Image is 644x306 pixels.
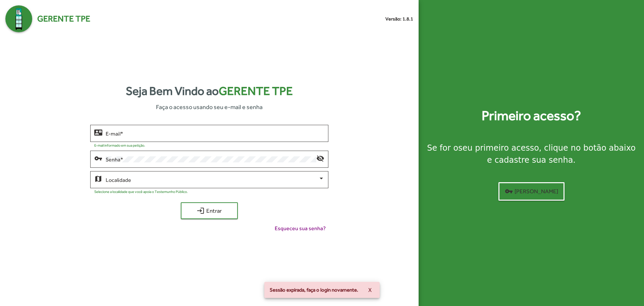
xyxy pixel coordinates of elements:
span: Entrar [187,205,232,217]
mat-icon: visibility_off [316,154,324,162]
mat-icon: login [197,207,205,215]
span: [PERSON_NAME] [505,185,558,197]
strong: Primeiro acesso? [482,106,581,126]
span: Gerente TPE [37,12,90,25]
mat-icon: vpn_key [505,187,513,195]
button: [PERSON_NAME] [498,182,565,201]
span: X [368,284,372,296]
strong: Seja Bem Vindo ao [126,82,293,100]
span: Sessão expirada, faça o login novamente. [270,287,358,293]
strong: seu primeiro acesso [458,143,539,153]
small: Versão: 1.8.1 [385,15,413,22]
button: X [363,284,377,296]
mat-icon: map [94,174,102,183]
span: Gerente TPE [219,84,293,98]
button: Entrar [181,202,238,219]
span: Faça o acesso usando seu e-mail e senha [156,102,263,111]
img: Logo Gerente [5,5,32,32]
mat-icon: vpn_key [94,154,102,162]
span: Esqueceu sua senha? [275,224,326,233]
mat-hint: Selecione a localidade que você apoia o Testemunho Público. [94,190,188,194]
mat-icon: contact_mail [94,128,102,136]
mat-hint: E-mail informado em sua petição. [94,143,145,147]
div: Se for o , clique no botão abaixo e cadastre sua senha. [427,142,636,166]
